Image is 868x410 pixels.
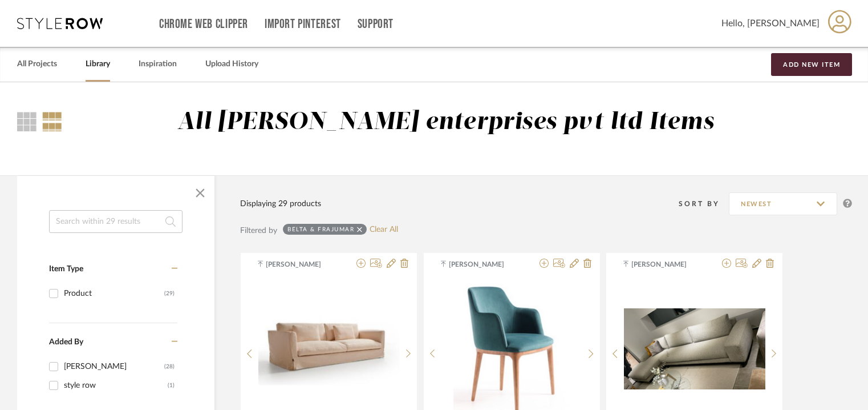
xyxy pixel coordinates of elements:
a: Chrome Web Clipper [159,19,248,29]
span: [PERSON_NAME] [449,259,521,270]
a: Library [86,57,110,72]
a: Clear All [370,225,398,235]
div: Displaying 29 products [240,198,321,210]
div: Sort By [679,198,729,210]
img: NUDO [624,308,765,389]
a: All Projects [17,57,57,72]
a: Inspiration [139,57,177,72]
input: Search within 29 results [49,210,182,233]
span: Hello, [PERSON_NAME] [721,17,820,30]
div: All [PERSON_NAME] enterprises pvt ltd Items [177,108,714,137]
img: ILUM [258,311,400,387]
button: Close [189,182,212,204]
div: (1) [168,376,175,395]
span: [PERSON_NAME] [631,259,703,270]
a: Support [358,19,394,29]
div: (28) [164,357,175,376]
div: style row [64,376,168,395]
div: Filtered by [240,224,277,237]
a: Import Pinterest [265,19,341,29]
div: [PERSON_NAME] [64,357,164,376]
div: (29) [164,284,175,303]
button: Add New Item [771,53,852,76]
span: Added By [49,338,83,346]
a: Upload History [205,57,258,72]
span: [PERSON_NAME] [266,259,338,270]
div: BELTA & FRAJUMAR [287,226,354,233]
span: Item Type [49,265,83,273]
div: Product [64,284,164,303]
